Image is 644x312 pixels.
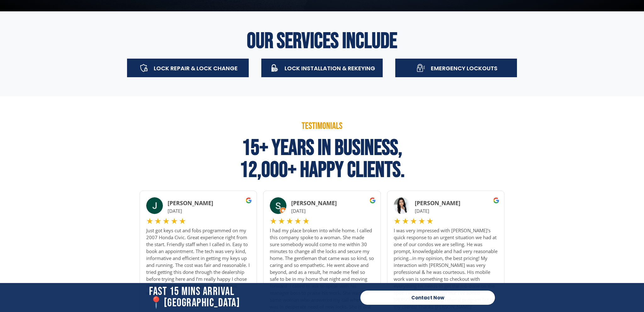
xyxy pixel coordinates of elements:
[294,217,301,225] i: ★
[431,64,497,72] span: Emergency Lockouts
[278,217,285,225] i: ★
[303,217,309,225] i: ★
[163,217,169,225] i: ★
[418,217,425,225] i: ★
[168,207,251,215] p: [DATE]
[121,30,523,52] h2: Our Services Include
[270,217,277,225] i: ★
[136,121,508,131] p: Testimonials
[394,217,433,225] div: 5/5
[136,137,508,181] h2: 15+ Years In Business, 12,000+ Happy Clients.
[146,227,250,296] p: Just got keys cut and fobs programmed on my 2007 Honda Civic. Great experience right from the sta...
[286,217,293,225] i: ★
[168,200,251,207] h3: [PERSON_NAME]
[270,217,309,225] div: 5/5
[146,217,153,225] i: ★
[394,217,401,225] i: ★
[146,197,163,214] img: Lock Repair Locksmiths 8
[291,200,374,207] h3: [PERSON_NAME]
[285,64,375,72] span: Lock Installation & Rekeying
[402,217,409,225] i: ★
[171,217,178,225] i: ★
[154,217,161,225] i: ★
[270,197,286,214] img: Lock Repair Locksmiths 9
[426,217,433,225] i: ★
[415,207,498,215] p: [DATE]
[410,217,417,225] i: ★
[291,207,374,215] p: [DATE]
[179,217,186,225] i: ★
[146,217,186,225] div: 5/5
[394,197,410,214] img: Lock Repair Locksmiths 10
[149,286,354,309] h2: Fast 15 Mins Arrival 📍[GEOGRAPHIC_DATA]
[154,64,238,72] span: Lock Repair & Lock Change
[411,295,444,300] span: Contact Now
[360,291,495,305] a: Contact Now
[415,200,498,207] h3: [PERSON_NAME]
